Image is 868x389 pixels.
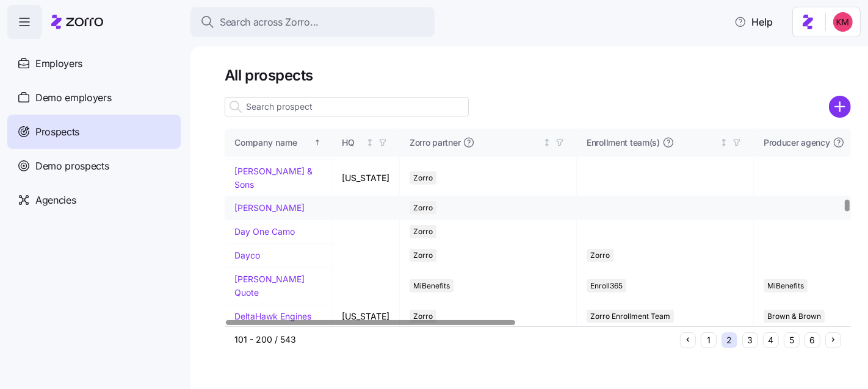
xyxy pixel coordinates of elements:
th: Zorro partnerNot sorted [400,129,577,157]
button: 1 [701,332,717,348]
span: Prospects [35,124,79,140]
th: Company nameSorted ascending [225,129,332,157]
input: Search prospect [225,97,469,116]
div: 101 - 200 / 543 [234,334,675,346]
svg: add icon [829,96,851,118]
button: 2 [722,332,737,348]
a: Dayco [234,250,260,260]
a: Prospects [7,115,181,149]
span: Enrollment team(s) [587,137,660,149]
span: MiBenefits [767,279,804,293]
td: [US_STATE] [332,305,400,329]
span: Demo prospects [35,159,109,174]
span: Producer agency [764,137,830,149]
span: Enroll365 [590,279,623,293]
span: Brown & Brown [767,310,821,323]
div: Sorted ascending [313,138,322,147]
span: Zorro [413,171,433,185]
button: Previous page [680,332,696,348]
button: 6 [805,332,820,348]
button: Search across Zorro... [190,7,435,37]
a: [PERSON_NAME] Quote [234,274,305,298]
div: Company name [234,136,311,149]
button: 3 [742,332,758,348]
a: Demo employers [7,80,181,115]
a: Demo prospects [7,149,181,183]
div: HQ [342,136,363,149]
button: 5 [784,332,800,348]
h1: All prospects [225,66,851,85]
a: [PERSON_NAME] [234,202,305,213]
span: Zorro [590,249,610,262]
span: Zorro [413,201,433,215]
span: Search across Zorro... [220,15,319,30]
a: Agencies [7,183,181,217]
span: Zorro [413,310,433,323]
div: Not sorted [720,138,728,147]
span: Employers [35,56,82,71]
span: Zorro partner [410,137,460,149]
span: Agencies [35,193,76,208]
div: Not sorted [543,138,551,147]
a: Day One Camo [234,226,295,237]
span: Zorro Enrollment Team [590,310,670,323]
div: Not sorted [366,138,374,147]
button: Help [725,10,783,34]
span: MiBenefits [413,279,450,293]
span: Demo employers [35,90,112,105]
span: Zorro [413,249,433,262]
img: 8fbd33f679504da1795a6676107ffb9e [833,12,853,32]
span: Help [734,15,773,29]
a: [PERSON_NAME] & Sons [234,166,313,190]
th: Enrollment team(s)Not sorted [577,129,754,157]
button: 4 [763,332,779,348]
th: HQNot sorted [332,129,400,157]
span: Zorro [413,225,433,238]
button: Next page [825,332,841,348]
a: DeltaHawk Engines [234,311,311,321]
a: Employers [7,46,181,80]
td: [US_STATE] [332,160,400,196]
